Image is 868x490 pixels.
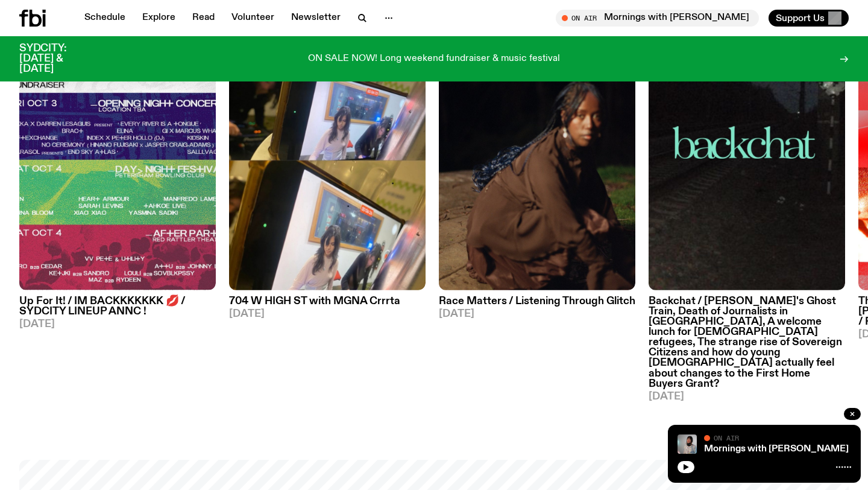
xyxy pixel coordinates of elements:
[19,43,96,74] h3: SYDCITY: [DATE] & [DATE]
[649,296,845,389] h3: Backchat / [PERSON_NAME]'s Ghost Train, Death of Journalists in [GEOGRAPHIC_DATA], A welcome lunc...
[224,10,281,27] a: Volunteer
[714,434,739,442] span: On Air
[439,309,635,319] span: [DATE]
[704,444,849,454] a: Mornings with [PERSON_NAME]
[229,309,426,319] span: [DATE]
[229,290,426,319] a: 704 W HIGH ST with MGNA Crrrta[DATE]
[135,10,183,27] a: Explore
[19,296,216,317] h3: Up For It! / IM BACKKKKKKK 💋 / SYDCITY LINEUP ANNC !
[769,10,849,27] button: Support Us
[185,10,222,27] a: Read
[229,28,426,290] img: Artist MGNA Crrrta
[678,434,697,454] img: Kana Frazer is smiling at the camera with her head tilted slightly to her left. She wears big bla...
[439,296,635,307] h3: Race Matters / Listening Through Glitch
[776,13,825,24] span: Support Us
[308,54,560,65] p: ON SALE NOW! Long weekend fundraiser & music festival
[77,10,133,27] a: Schedule
[19,290,216,329] a: Up For It! / IM BACKKKKKKK 💋 / SYDCITY LINEUP ANNC ![DATE]
[439,290,635,319] a: Race Matters / Listening Through Glitch[DATE]
[556,10,759,27] button: On AirMornings with [PERSON_NAME]
[649,392,845,402] span: [DATE]
[439,28,635,290] img: Fetle crouches in a park at night. They are wearing a long brown garment and looking solemnly int...
[19,319,216,329] span: [DATE]
[229,296,426,307] h3: 704 W HIGH ST with MGNA Crrrta
[649,290,845,402] a: Backchat / [PERSON_NAME]'s Ghost Train, Death of Journalists in [GEOGRAPHIC_DATA], A welcome lunc...
[284,10,348,27] a: Newsletter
